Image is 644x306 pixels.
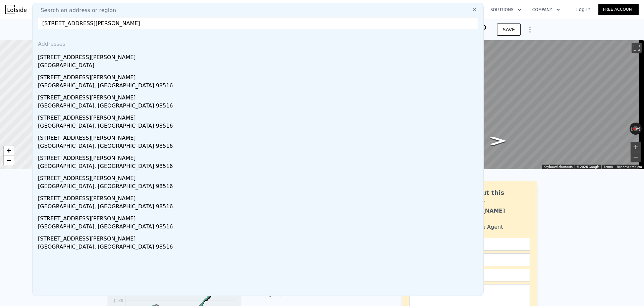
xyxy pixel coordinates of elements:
span: Search an address or region [35,6,116,14]
div: [STREET_ADDRESS][PERSON_NAME] [38,111,481,122]
button: Rotate counterclockwise [630,123,633,135]
div: [GEOGRAPHIC_DATA], [GEOGRAPHIC_DATA] 98516 [38,142,481,151]
button: Reset the view [630,126,642,131]
div: [GEOGRAPHIC_DATA], [GEOGRAPHIC_DATA] 98516 [38,203,481,212]
div: [STREET_ADDRESS][PERSON_NAME] [38,71,481,82]
span: + [7,146,11,155]
div: [STREET_ADDRESS][PERSON_NAME] [38,212,481,223]
span: © 2025 Google [577,165,599,169]
div: [GEOGRAPHIC_DATA], [GEOGRAPHIC_DATA] 98516 [38,223,481,232]
div: [GEOGRAPHIC_DATA], [GEOGRAPHIC_DATA] 98516 [38,243,481,252]
span: − [7,156,11,165]
button: Keyboard shortcuts [544,165,573,169]
button: Solutions [485,4,527,16]
path: Go South, Ainsworth Ave S [483,134,514,147]
a: Terms (opens in new tab) [603,165,613,169]
img: Lotside [5,5,26,14]
button: Company [527,4,566,16]
button: Show Options [523,23,537,36]
a: Report a problem [617,165,642,169]
div: [GEOGRAPHIC_DATA] [38,61,481,71]
div: [GEOGRAPHIC_DATA], [GEOGRAPHIC_DATA] 98516 [38,182,481,192]
tspan: $189 [113,298,123,303]
div: [GEOGRAPHIC_DATA], [GEOGRAPHIC_DATA] 98516 [38,162,481,172]
div: [STREET_ADDRESS][PERSON_NAME] [38,172,481,182]
div: [PERSON_NAME] Bahadur [455,207,530,223]
button: Zoom out [631,152,641,162]
div: [GEOGRAPHIC_DATA], [GEOGRAPHIC_DATA] 98516 [38,122,481,131]
div: [GEOGRAPHIC_DATA], [GEOGRAPHIC_DATA] 98516 [38,82,481,91]
div: [STREET_ADDRESS][PERSON_NAME] [38,131,481,142]
input: Enter an address, city, region, neighborhood or zip code [38,17,478,29]
div: [STREET_ADDRESS][PERSON_NAME] [38,51,481,61]
div: [STREET_ADDRESS][PERSON_NAME] [38,151,481,162]
div: [STREET_ADDRESS][PERSON_NAME] [38,192,481,203]
button: SAVE [497,24,521,36]
a: Free Account [598,4,639,15]
button: Zoom in [631,142,641,152]
button: Toggle fullscreen view [632,43,642,53]
div: Ask about this property [455,188,530,207]
a: Zoom in [4,145,14,156]
a: Log In [568,6,598,13]
div: [GEOGRAPHIC_DATA], [GEOGRAPHIC_DATA] 98516 [38,102,481,111]
div: [STREET_ADDRESS][PERSON_NAME] [38,232,481,243]
a: Zoom out [4,156,14,166]
div: Addresses [35,35,481,51]
div: [STREET_ADDRESS][PERSON_NAME] [38,91,481,102]
button: Rotate clockwise [638,123,642,135]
